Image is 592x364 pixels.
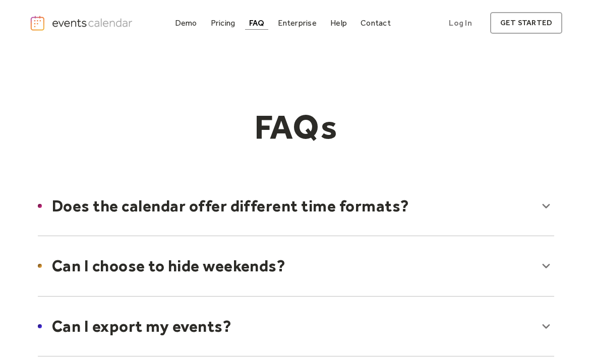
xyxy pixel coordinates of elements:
a: Pricing [207,16,240,30]
a: Enterprise [274,16,320,30]
div: Demo [175,20,197,26]
a: home [30,15,135,31]
a: Log In [439,12,482,34]
a: FAQ [245,16,269,30]
div: Enterprise [278,20,316,26]
a: get started [490,12,562,34]
div: FAQ [249,20,265,26]
div: Pricing [211,20,235,26]
div: Help [330,20,347,26]
a: Contact [357,16,395,30]
div: Contact [361,20,391,26]
a: Help [326,16,351,30]
h1: FAQs [102,106,490,148]
a: Demo [171,16,201,30]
